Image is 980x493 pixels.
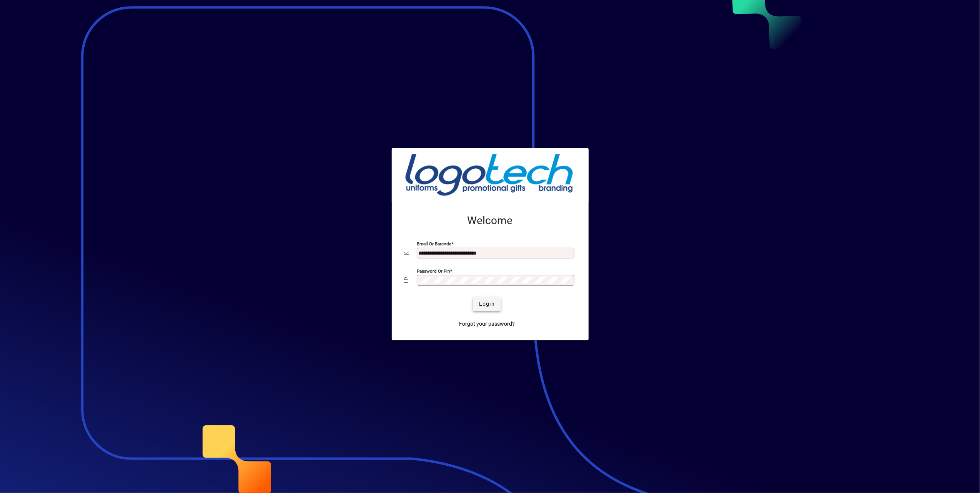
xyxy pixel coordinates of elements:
a: Forgot your password? [456,317,518,331]
span: Forgot your password? [459,320,515,328]
h2: Welcome [404,214,576,227]
button: Login [473,297,501,311]
mat-label: Email or Barcode [417,241,452,246]
span: Login [479,300,495,308]
mat-label: Password or Pin [417,268,450,273]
